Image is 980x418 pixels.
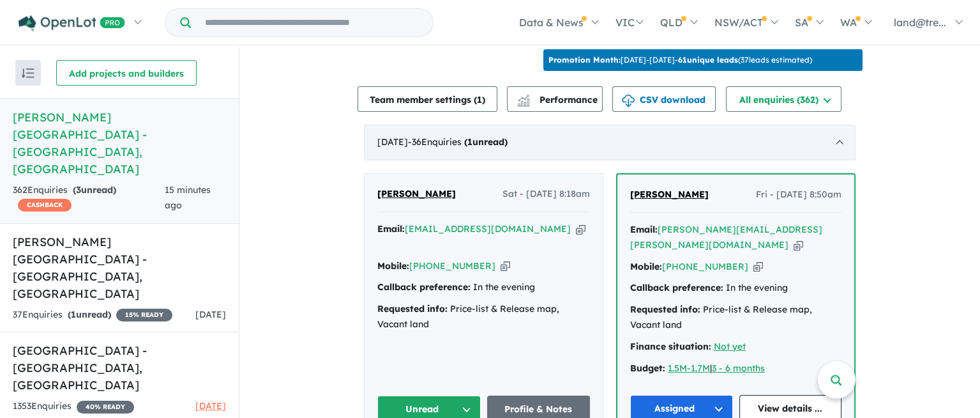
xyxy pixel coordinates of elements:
strong: Requested info: [630,304,700,315]
span: 15 % READY [116,309,172,321]
div: [DATE] [364,125,856,160]
span: Sat - [DATE] 8:18am [502,187,590,202]
a: [PERSON_NAME][EMAIL_ADDRESS][PERSON_NAME][DOMAIN_NAME] [630,224,822,251]
button: Team member settings (1) [358,86,497,112]
a: Not yet [714,341,746,352]
div: Price-list & Release map, Vacant land [630,302,841,333]
strong: Mobile: [377,260,409,272]
button: Performance [507,86,603,112]
span: [DATE] [195,309,226,320]
a: 1.5M-1.7M [668,362,710,374]
strong: ( unread) [464,136,508,148]
span: 1 [467,136,472,148]
span: 3 [76,184,81,196]
div: 362 Enquir ies [13,183,165,213]
strong: Budget: [630,362,665,374]
strong: Finance situation: [630,341,711,352]
button: Copy [501,259,510,273]
span: 1 [71,309,76,320]
a: [EMAIL_ADDRESS][DOMAIN_NAME] [405,223,571,235]
img: sort.svg [22,68,34,78]
img: line-chart.svg [518,95,529,102]
div: Price-list & Release map, Vacant land [377,302,590,332]
strong: ( unread) [73,184,116,196]
span: - 36 Enquir ies [408,136,508,148]
h5: [GEOGRAPHIC_DATA] - [GEOGRAPHIC_DATA] , [GEOGRAPHIC_DATA] [13,342,226,394]
img: Openlot PRO Logo White [19,15,125,31]
span: CASHBACK [18,199,72,212]
input: Try estate name, suburb, builder or developer [193,9,430,36]
a: [PERSON_NAME] [630,187,709,203]
button: Copy [753,260,763,274]
strong: Callback preference: [377,281,471,293]
img: download icon [622,95,635,107]
a: 3 - 6 months [712,362,765,374]
a: [PHONE_NUMBER] [409,260,495,272]
span: [PERSON_NAME] [630,189,709,200]
strong: Email: [377,223,405,235]
h5: [PERSON_NAME] [GEOGRAPHIC_DATA] - [GEOGRAPHIC_DATA] , [GEOGRAPHIC_DATA] [13,233,226,302]
div: | [630,361,841,376]
span: Fri - [DATE] 8:50am [756,187,841,203]
div: 1353 Enquir ies [13,399,134,414]
b: Promotion Month: [548,55,621,65]
p: [DATE] - [DATE] - ( 37 leads estimated) [548,54,812,66]
strong: Requested info: [377,303,448,314]
span: Performance [519,94,598,105]
button: Copy [794,238,803,252]
h5: [PERSON_NAME][GEOGRAPHIC_DATA] - [GEOGRAPHIC_DATA] , [GEOGRAPHIC_DATA] [13,109,226,178]
div: In the evening [377,280,590,295]
button: All enquiries (362) [726,86,841,112]
span: 15 minutes ago [165,184,211,211]
span: [DATE] [195,400,226,412]
button: CSV download [612,86,716,112]
span: 1 [477,94,482,105]
img: bar-chart.svg [517,98,530,107]
a: [PHONE_NUMBER] [662,261,748,272]
strong: Mobile: [630,261,662,272]
span: [PERSON_NAME] [377,188,456,199]
div: 37 Enquir ies [13,307,172,323]
strong: ( unread) [68,309,111,320]
span: 40 % READY [77,401,134,414]
button: Copy [576,222,585,236]
button: Add projects and builders [56,60,197,86]
a: [PERSON_NAME] [377,187,456,202]
strong: Callback preference: [630,282,723,293]
div: In the evening [630,281,841,296]
span: land@tre... [894,16,946,29]
strong: Email: [630,224,658,235]
b: 61 unique leads [678,55,738,65]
